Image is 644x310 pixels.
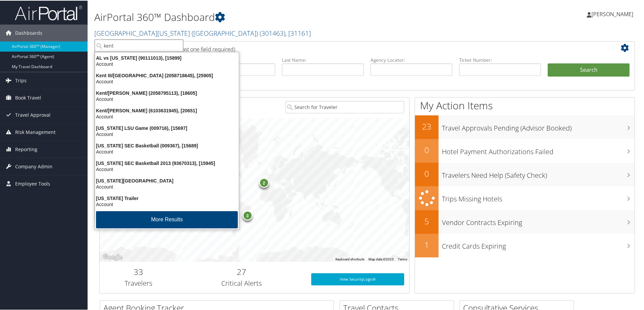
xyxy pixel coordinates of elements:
h3: Hotel Payment Authorizations Failed [442,143,635,156]
div: Account [91,95,243,102]
div: Account [91,131,243,137]
span: Company Admin [15,158,53,174]
a: 0Travelers Need Help (Safety Check) [415,162,635,186]
a: 5Vendor Contracts Expiring [415,209,635,233]
h2: 0 [415,144,439,155]
h3: Credit Cards Expiring [442,237,635,250]
a: View SecurityLogic® [311,273,404,285]
div: [US_STATE] Trailer [91,195,243,201]
a: Terms (opens in new tab) [398,257,407,260]
h3: Travelers Need Help (Safety Check) [442,167,635,179]
span: Dashboards [15,24,42,41]
div: Kent III/[GEOGRAPHIC_DATA] (2058718645), [25905] [91,72,243,78]
input: Search Accounts [95,39,183,51]
span: Travel Approval [15,106,51,123]
h3: Travelers [105,278,172,287]
div: Account [91,60,243,66]
span: (at least one field required) [171,45,235,52]
h2: 5 [415,215,439,226]
div: 3 [242,210,252,220]
button: Keyboard shortcuts [335,256,364,261]
a: Trips Missing Hotels [415,186,635,209]
h1: My Action Items [415,98,635,112]
div: Account [91,201,243,207]
h3: Vendor Contracts Expiring [442,214,635,227]
div: [US_STATE] LSU Game (009716), [15697] [91,124,243,131]
span: Map data ©2025 [368,257,394,260]
div: AL vs [US_STATE] (90111013), [15899] [91,54,243,60]
span: , [ 31161 ] [285,28,311,37]
div: Account [91,113,243,119]
label: Ticket Number: [459,56,541,63]
button: Search [548,63,630,76]
img: Google [101,252,124,261]
h2: 27 [182,265,301,277]
h2: 23 [415,120,439,132]
span: ( 301463 ) [260,28,285,37]
div: [US_STATE] SEC Basketball (009367), [15689] [91,142,243,148]
input: Search for Traveler [285,100,404,113]
h2: Airtinerary Lookup [105,42,585,53]
div: Account [91,166,243,172]
div: 2 [259,177,269,187]
a: 0Hotel Payment Authorizations Failed [415,138,635,162]
h2: 0 [415,167,439,179]
div: Account [91,148,243,154]
a: [GEOGRAPHIC_DATA][US_STATE] ([GEOGRAPHIC_DATA]) [94,28,311,37]
a: Open this area in Google Maps (opens a new window) [101,252,124,261]
span: Employee Tools [15,175,50,192]
a: [PERSON_NAME] [587,3,640,24]
img: airportal-logo.png [15,4,82,20]
label: Last Name: [282,56,364,63]
button: More Results [96,210,238,228]
div: Kent/[PERSON_NAME] (2058795113), [18605] [91,89,243,95]
span: Risk Management [15,123,56,140]
div: Kent/[PERSON_NAME] (6103631945), [20651] [91,107,243,113]
div: [US_STATE][GEOGRAPHIC_DATA] [91,177,243,183]
span: [PERSON_NAME] [591,10,633,17]
h2: 33 [105,265,172,277]
div: Account [91,183,243,189]
span: Trips [15,72,27,88]
span: Reporting [15,140,37,157]
a: 23Travel Approvals Pending (Advisor Booked) [415,115,635,138]
h3: Critical Alerts [182,278,301,287]
h2: 1 [415,238,439,250]
h3: Trips Missing Hotels [442,190,635,203]
h3: Travel Approvals Pending (Advisor Booked) [442,119,635,132]
div: [US_STATE] SEC Basketball 2013 (93670313), [15945] [91,160,243,166]
span: Book Travel [15,89,41,106]
a: 1Credit Cards Expiring [415,233,635,257]
label: Agency Locator: [371,56,452,63]
div: Account [91,78,243,84]
h1: AirPortal 360™ Dashboard [94,9,458,24]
